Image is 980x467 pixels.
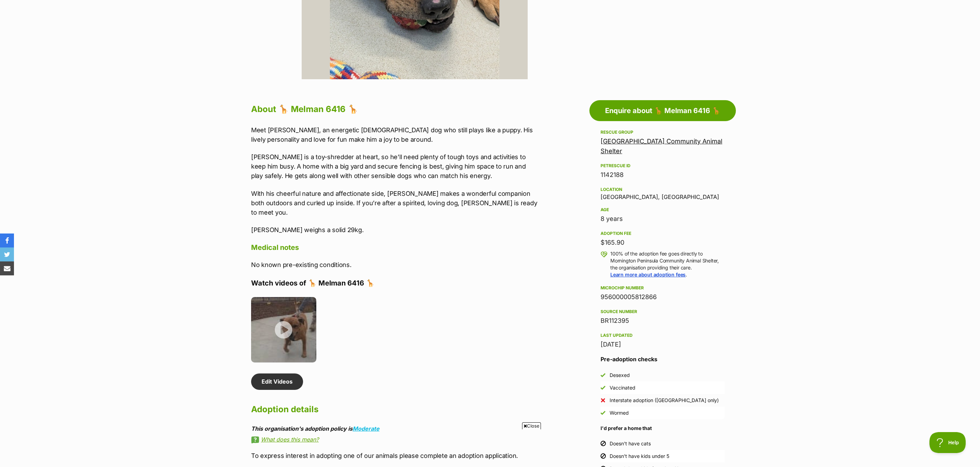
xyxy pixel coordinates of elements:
[601,238,725,247] div: $165.90
[251,373,303,390] a: Edit Videos
[251,189,539,217] p: With his cheerful nature and affectionate side, [PERSON_NAME] makes a wonderful companion both ou...
[610,384,635,391] div: Vaccinated
[601,170,725,180] div: 1142188
[601,373,605,378] img: Yes
[251,436,539,443] a: What does this mean?
[601,187,725,192] div: Location
[601,292,725,302] div: 956000005812866
[251,243,539,252] h4: Medical notes
[601,410,605,415] img: Yes
[610,250,725,278] p: 100% of the adoption fee goes directly to Mornington Peninsula Community Animal Shelter, the orga...
[353,425,379,432] a: Moderate
[251,102,539,117] h2: About 🦒 Melman 6416 🦒
[251,451,539,460] p: To express interest in adopting one of our animals please complete an adoption application.
[610,409,629,416] div: Wormed
[610,440,651,447] div: Doesn't have cats
[601,207,725,213] div: Age
[601,163,725,169] div: PetRescue ID
[251,152,539,180] p: [PERSON_NAME] is a toy-shredder at heart, so he’ll need plenty of tough toys and activities to ke...
[251,125,539,144] p: Meet [PERSON_NAME], an energetic [DEMOGRAPHIC_DATA] dog who still plays like a puppy. His lively ...
[601,231,725,236] div: Adoption fee
[601,309,725,314] div: Source number
[601,185,725,200] div: [GEOGRAPHIC_DATA], [GEOGRAPHIC_DATA]
[363,432,617,464] iframe: Advertisement
[610,272,686,277] a: Learn more about adoption fees
[601,425,725,432] h4: I'd prefer a home that
[251,225,539,235] p: [PERSON_NAME] weighs a solid 29kg.
[522,422,541,429] span: Close
[251,297,316,362] img: bgmexxbzpqcncwamqufr.jpg
[251,279,539,288] h4: Watch videos of 🦒 Melman 6416 🦒
[601,129,725,135] div: Rescue group
[601,355,725,363] h3: Pre-adoption checks
[251,260,539,269] p: No known pre-existing conditions.
[601,398,605,403] img: No
[610,372,630,379] div: Desexed
[601,316,725,326] div: BR112395
[601,333,725,338] div: Last updated
[610,453,669,460] div: Doesn't have kids under 5
[251,425,539,432] div: This organisation's adoption policy is
[601,214,725,224] div: 8 years
[601,340,725,349] div: [DATE]
[601,138,722,155] a: [GEOGRAPHIC_DATA] Community Animal Shelter
[601,385,605,390] img: Yes
[589,100,736,121] a: Enquire about 🦒 Melman 6416 🦒
[610,397,719,404] div: Interstate adoption ([GEOGRAPHIC_DATA] only)
[251,402,539,417] h2: Adoption details
[929,432,966,453] iframe: Help Scout Beacon - Open
[601,285,725,291] div: Microchip number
